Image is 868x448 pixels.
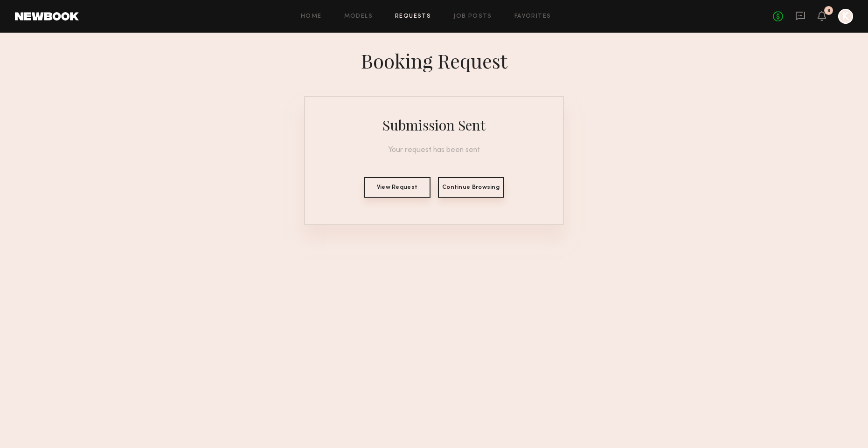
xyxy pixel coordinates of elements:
[453,14,492,20] a: Job Posts
[301,14,322,20] a: Home
[361,48,507,74] div: Booking Request
[438,177,504,198] button: Continue Browsing
[316,145,552,155] div: Your request has been sent
[838,9,853,24] a: K
[364,177,431,198] button: View Request
[395,14,431,20] a: Requests
[344,14,373,20] a: Models
[827,8,830,14] div: 3
[514,14,551,20] a: Favorites
[382,116,486,134] div: Submission Sent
